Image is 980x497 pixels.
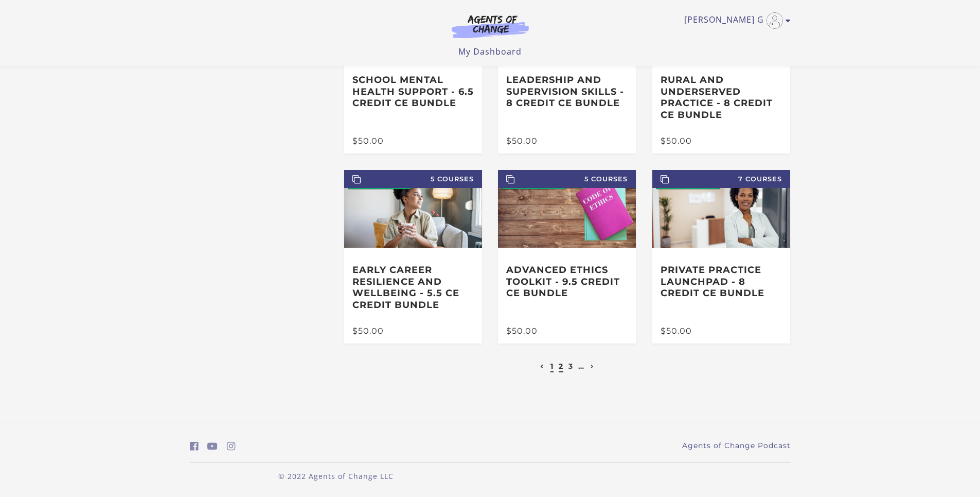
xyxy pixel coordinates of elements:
div: $50.00 [506,137,628,145]
a: 2 [559,362,563,371]
span: 5 Courses [498,170,636,188]
h3: Leadership and Supervision Skills - 8 Credit CE Bundle [506,74,628,109]
a: 1 [550,362,554,371]
a: My Dashboard [458,46,522,57]
a: 7 Courses Private Practice Launchpad - 8 Credit CE Bundle $50.00 [652,170,790,344]
a: … [578,362,584,371]
h3: Private Practice Launchpad - 8 Credit CE Bundle [661,264,782,299]
i: https://www.facebook.com/groups/aswbtestprep (Open in a new window) [190,441,199,451]
h3: Early Career Resilience and Wellbeing - 5.5 CE Credit Bundle [352,264,474,311]
a: https://www.facebook.com/groups/aswbtestprep (Open in a new window) [190,439,199,454]
a: 3 [568,362,573,371]
a: Next page [588,362,597,371]
div: $50.00 [352,327,474,335]
span: 5 Courses [344,170,482,188]
p: © 2022 Agents of Change LLC [190,471,482,482]
a: Toggle menu [684,12,786,29]
h3: Rural and Underserved Practice - 8 Credit CE Bundle [661,74,782,121]
a: https://www.instagram.com/agentsofchangeprep/ (Open in a new window) [227,439,236,454]
img: Agents of Change Logo [441,14,540,38]
h3: School Mental Health Support - 6.5 Credit CE Bundle [352,74,474,109]
div: $50.00 [661,137,782,145]
div: $50.00 [661,327,782,335]
a: 5 Courses Early Career Resilience and Wellbeing - 5.5 CE Credit Bundle $50.00 [344,170,482,344]
span: 7 Courses [652,170,790,188]
a: Agents of Change Podcast [682,440,791,451]
a: https://www.youtube.com/c/AgentsofChangeTestPrepbyMeaganMitchell (Open in a new window) [207,439,218,454]
i: https://www.youtube.com/c/AgentsofChangeTestPrepbyMeaganMitchell (Open in a new window) [207,441,218,451]
i: https://www.instagram.com/agentsofchangeprep/ (Open in a new window) [227,441,236,451]
a: 5 Courses Advanced Ethics Toolkit - 9.5 Credit CE Bundle $50.00 [498,170,636,344]
div: $50.00 [352,137,474,145]
div: $50.00 [506,327,628,335]
h3: Advanced Ethics Toolkit - 9.5 Credit CE Bundle [506,264,628,299]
